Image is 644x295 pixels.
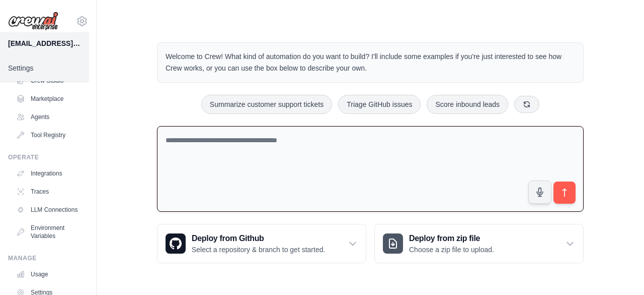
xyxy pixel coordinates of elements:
a: Environment Variables [12,220,88,244]
img: Logo [8,12,58,31]
a: Usage [12,266,88,282]
iframe: Chat Widget [594,247,644,295]
a: Traces [12,184,88,200]
button: Score inbound leads [427,95,508,114]
a: LLM Connections [12,202,88,218]
a: Tool Registry [12,127,88,143]
a: Integrations [12,165,88,182]
a: Agents [12,109,88,125]
p: Select a repository & branch to get started. [192,245,325,255]
p: Welcome to Crew! What kind of automation do you want to build? I'll include some examples if you'... [166,51,575,74]
button: Triage GitHub issues [338,95,421,114]
div: Operate [8,153,88,161]
a: Marketplace [12,91,88,107]
p: Choose a zip file to upload. [409,245,494,255]
div: [EMAIL_ADDRESS][DOMAIN_NAME] [8,38,80,48]
div: Manage [8,254,88,262]
button: Summarize customer support tickets [201,95,332,114]
h3: Deploy from Github [192,232,325,245]
h3: Deploy from zip file [409,232,494,245]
